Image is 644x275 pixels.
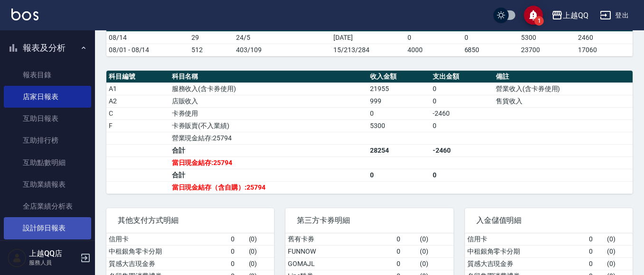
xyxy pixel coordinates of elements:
span: 其他支付方式明細 [118,216,263,225]
table: a dense table [106,71,633,194]
td: 0 [587,257,605,270]
table: a dense table [106,19,633,56]
span: 入金儲值明細 [476,216,621,225]
td: 卡券販賣(不入業績) [170,119,368,132]
td: 0 [228,257,246,270]
td: ( 0 ) [605,257,633,270]
a: 設計師日報表 [4,217,91,239]
td: 0 [368,107,431,119]
a: 報表目錄 [4,64,91,86]
td: 0 [394,245,417,257]
td: 5300 [519,31,576,44]
td: 23700 [519,44,576,56]
button: 上越QQ [548,6,592,25]
img: Person [8,248,27,267]
td: 當日現金結存（含自購）:25794 [170,181,368,193]
td: 08/01 - 08/14 [106,44,189,56]
a: 互助業績報表 [4,174,91,195]
td: 0 [228,245,246,257]
td: 403/109 [234,44,331,56]
td: 信用卡 [106,233,228,246]
td: 0 [430,82,493,95]
td: 512 [189,44,234,56]
td: ( 0 ) [246,245,275,257]
td: ( 0 ) [417,257,454,270]
td: 0 [394,233,417,246]
td: 28254 [368,144,431,156]
td: ( 0 ) [246,257,275,270]
td: ( 0 ) [417,245,454,257]
a: 互助日報表 [4,108,91,129]
td: 0 [394,257,417,270]
td: 0 [405,31,462,44]
td: 21955 [368,82,431,95]
button: save [524,6,543,25]
td: ( 0 ) [417,233,454,246]
td: 店販收入 [170,95,368,107]
a: 互助排行榜 [4,129,91,151]
td: 6850 [462,44,519,56]
td: 17060 [576,44,633,56]
td: 0 [462,31,519,44]
span: 第三方卡券明細 [297,216,442,225]
a: 設計師業績分析表 [4,239,91,261]
th: 科目編號 [106,71,170,83]
td: 合計 [170,144,368,156]
th: 支出金額 [430,71,493,83]
td: 0 [430,169,493,181]
td: C [106,107,170,119]
td: GOMAJL [285,257,394,270]
td: 15/213/284 [331,44,405,56]
td: 信用卡 [465,233,587,246]
td: F [106,119,170,132]
td: 0 [368,169,431,181]
h5: 上越QQ店 [29,249,77,258]
td: 29 [189,31,234,44]
td: 5300 [368,119,431,132]
td: 營業現金結存:25794 [170,132,368,144]
td: 服務收入(含卡券使用) [170,82,368,95]
p: 服務人員 [29,258,77,267]
td: 質感大吉現金券 [106,257,228,270]
td: FUNNOW [285,245,394,257]
th: 收入金額 [368,71,431,83]
td: 0 [587,245,605,257]
a: 店家日報表 [4,86,91,108]
td: ( 0 ) [246,233,275,246]
th: 備註 [493,71,633,83]
td: 0 [587,233,605,246]
span: 1 [534,16,544,26]
td: -2460 [430,107,493,119]
td: 08/14 [106,31,189,44]
td: 舊有卡券 [285,233,394,246]
td: -2460 [430,144,493,156]
img: Logo [11,9,38,20]
button: 報表及分析 [4,36,91,60]
td: 中租銀角零卡分期 [106,245,228,257]
td: 4000 [405,44,462,56]
td: 24/5 [234,31,331,44]
td: 卡券使用 [170,107,368,119]
td: 質感大吉現金券 [465,257,587,270]
td: 0 [430,95,493,107]
div: 上越QQ [563,9,588,21]
button: 登出 [596,7,633,24]
a: 全店業績分析表 [4,195,91,217]
th: 科目名稱 [170,71,368,83]
td: [DATE] [331,31,405,44]
td: A1 [106,82,170,95]
td: 營業收入(含卡券使用) [493,82,633,95]
td: 0 [430,119,493,132]
td: 0 [228,233,246,246]
td: 中租銀角零卡分期 [465,245,587,257]
td: 售貨收入 [493,95,633,107]
td: ( 0 ) [605,233,633,246]
a: 互助點數明細 [4,152,91,174]
td: 2460 [576,31,633,44]
td: 999 [368,95,431,107]
td: 當日現金結存:25794 [170,156,368,169]
td: ( 0 ) [605,245,633,257]
td: 合計 [170,169,368,181]
td: A2 [106,95,170,107]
